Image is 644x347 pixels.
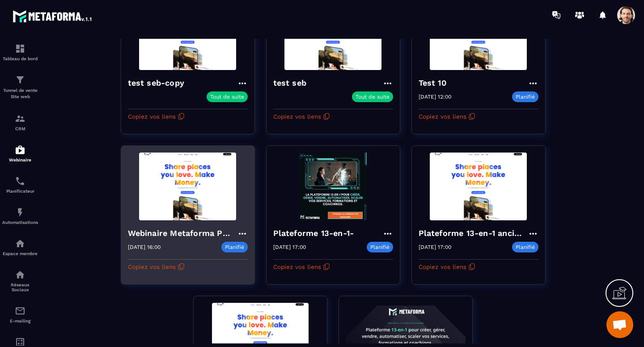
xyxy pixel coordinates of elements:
[512,91,538,102] p: Planifié
[273,77,311,89] h4: test seb
[210,94,244,100] p: Tout de suite
[13,8,93,24] img: logo
[2,107,38,138] a: formationformationCRM
[419,244,451,250] p: [DATE] 17:00
[128,227,237,240] h4: Webinaire Metaforma Plateforme 13-en-1
[419,109,475,124] button: Copiez vos liens
[2,263,38,299] a: social-networksocial-networkRéseaux Sociaux
[2,318,38,323] p: E-mailing
[367,242,393,252] p: Planifié
[128,77,189,89] h4: test seb-copy
[2,251,38,256] p: Espace membre
[15,238,25,249] img: automations
[2,37,38,68] a: formationformationTableau de bord
[15,74,25,85] img: formation
[15,306,25,316] img: email
[15,269,25,280] img: social-network
[2,282,38,292] p: Réseaux Sociaux
[2,169,38,200] a: schedulerschedulerPlanificateur
[2,189,38,194] p: Planificateur
[2,231,38,263] a: automationsautomationsEspace membre
[221,242,248,252] p: Planifié
[2,220,38,225] p: Automatisations
[419,227,528,240] h4: Plateforme 13-en-1 ancien
[15,207,25,218] img: automations
[2,299,38,330] a: emailemailE-mailing
[2,138,38,169] a: automationsautomationsWebinaire
[273,153,393,220] img: webinar-background
[356,94,390,100] p: Tout de suite
[15,43,25,54] img: formation
[273,109,330,124] button: Copiez vos liens
[2,68,38,107] a: formationformationTunnel de vente Site web
[128,153,248,220] img: webinar-background
[419,153,538,220] img: webinar-background
[2,87,38,100] p: Tunnel de vente Site web
[273,260,330,274] button: Copiez vos liens
[2,200,38,231] a: automationsautomationsAutomatisations
[15,145,25,155] img: automations
[128,260,185,274] button: Copiez vos liens
[512,242,538,252] p: Planifié
[15,113,25,124] img: formation
[128,244,161,250] p: [DATE] 16:00
[128,109,185,124] button: Copiez vos liens
[419,260,475,274] button: Copiez vos liens
[2,157,38,162] p: Webinaire
[419,77,451,89] h4: Test 10
[15,176,25,186] img: scheduler
[419,94,451,100] p: [DATE] 12:00
[606,311,633,338] a: Ouvrir le chat
[273,244,306,250] p: [DATE] 17:00
[2,126,38,131] p: CRM
[2,56,38,61] p: Tableau de bord
[273,227,359,240] h4: Plateforme 13-en-1-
